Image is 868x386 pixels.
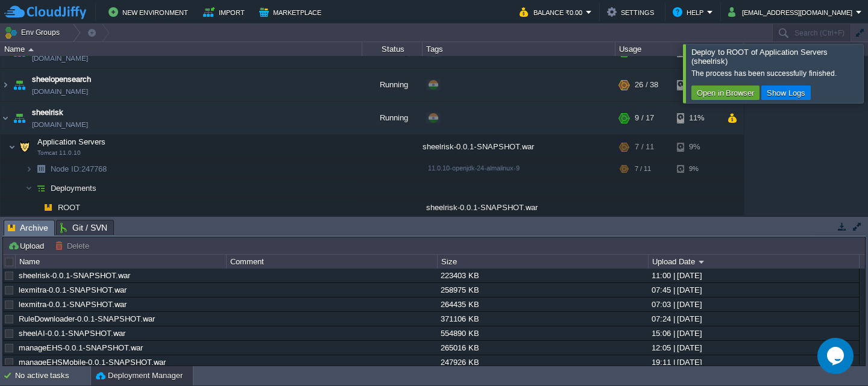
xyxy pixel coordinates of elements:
[607,5,658,19] button: Settings
[677,163,716,181] div: 9%
[19,358,166,367] a: manageEHSMobile-0.0.1-SNAPSHOT.war
[15,366,90,385] div: No active tasks
[691,69,860,78] div: The process has been successfully finished.
[28,48,34,51] img: AMDAwAAAACH5BAEAAAAALAAAAAABAAEAAAICRAEAOw==
[635,105,654,137] div: 9 / 17
[108,5,192,19] button: New Environment
[649,297,858,311] div: 07:03 | [DATE]
[32,122,88,134] a: [DOMAIN_NAME]
[693,87,758,98] button: Open in Browser
[96,370,183,382] button: Deployment Manager
[763,87,809,98] button: Show Logs
[438,326,647,340] div: 554890 KB
[423,138,615,162] div: sheelrisk-0.0.1-SNAPSHOT.war
[649,355,858,369] div: 19:11 | [DATE]
[428,167,520,175] span: 11.0.10-openjdk-24-almalinux-9
[32,76,91,89] a: sheelopensearch
[438,283,647,297] div: 258975 KB
[40,201,57,220] img: AMDAwAAAACH5BAEAAAAALAAAAAABAAEAAAICRAEAOw==
[438,269,647,282] div: 223403 KB
[51,167,81,176] span: Node ID:
[616,42,743,56] div: Usage
[36,140,107,149] a: Application ServersTomcat 11.0.10
[60,220,107,235] span: Git / SVN
[649,341,858,355] div: 12:05 | [DATE]
[259,5,325,19] button: Marketplace
[33,201,40,220] img: AMDAwAAAACH5BAEAAAAALAAAAAABAAEAAAICRAEAOw==
[25,182,33,201] img: AMDAwAAAACH5BAEAAAAALAAAAAABAAEAAAICRAEAOw==
[363,42,422,56] div: Status
[32,89,88,101] span: [DOMAIN_NAME]
[438,341,647,355] div: 265016 KB
[49,167,108,177] a: Node ID:247768
[649,312,858,326] div: 07:24 | [DATE]
[4,5,86,20] img: CloudJiffy
[16,138,33,162] img: AMDAwAAAACH5BAEAAAAALAAAAAABAAEAAAICRAEAOw==
[8,240,48,251] button: Upload
[362,105,423,137] div: Running
[635,163,651,181] div: 7 / 11
[362,72,423,104] div: Running
[32,110,63,122] a: sheelrisk
[203,5,248,19] button: Import
[19,314,155,323] a: RuleDownloader-0.0.1-SNAPSHOT.war
[817,338,856,374] iframe: chat widget
[649,255,859,269] div: Upload Date
[423,42,615,56] div: Tags
[4,24,64,41] button: Env Groups
[55,240,93,251] button: Delete
[438,355,647,369] div: 247926 KB
[1,105,10,137] img: AMDAwAAAACH5BAEAAAAALAAAAAABAAEAAAICRAEAOw==
[33,163,49,181] img: AMDAwAAAACH5BAEAAAAALAAAAAABAAEAAAICRAEAOw==
[677,105,716,137] div: 11%
[635,72,658,104] div: 26 / 38
[37,152,81,160] span: Tomcat 11.0.10
[19,329,125,338] a: sheelAI-0.0.1-SNAPSHOT.war
[49,167,108,177] span: 247768
[649,269,858,282] div: 11:00 | [DATE]
[635,138,654,162] div: 7 / 11
[438,255,648,269] div: Size
[8,220,48,235] span: Archive
[19,300,127,309] a: lexmitra-0.0.1-SNAPSHOT.war
[1,72,10,104] img: AMDAwAAAACH5BAEAAAAALAAAAAABAAEAAAICRAEAOw==
[677,138,716,162] div: 9%
[32,55,88,67] a: [DOMAIN_NAME]
[11,105,28,137] img: AMDAwAAAACH5BAEAAAAALAAAAAABAAEAAAICRAEAOw==
[1,42,362,56] div: Name
[49,186,98,196] a: Deployments
[423,201,615,220] div: sheelrisk-0.0.1-SNAPSHOT.war
[677,72,716,104] div: 5%
[649,326,858,340] div: 15:06 | [DATE]
[673,5,707,19] button: Help
[19,271,130,280] a: sheelrisk-0.0.1-SNAPSHOT.war
[691,48,828,66] span: Deploy to ROOT of Application Servers (sheelrisk)
[36,140,107,150] span: Application Servers
[11,72,28,104] img: AMDAwAAAACH5BAEAAAAALAAAAAABAAEAAAICRAEAOw==
[19,343,143,352] a: manageEHS-0.0.1-SNAPSHOT.war
[8,138,16,162] img: AMDAwAAAACH5BAEAAAAALAAAAAABAAEAAAICRAEAOw==
[728,5,856,19] button: [EMAIL_ADDRESS][DOMAIN_NAME]
[227,255,437,269] div: Comment
[438,297,647,311] div: 264435 KB
[25,163,33,181] img: AMDAwAAAACH5BAEAAAAALAAAAAABAAEAAAICRAEAOw==
[19,285,127,294] a: lexmitra-0.0.1-SNAPSHOT.war
[520,5,586,19] button: Balance ₹0.00
[33,182,49,201] img: AMDAwAAAACH5BAEAAAAALAAAAAABAAEAAAICRAEAOw==
[16,255,226,269] div: Name
[57,205,82,216] a: ROOT
[438,312,647,326] div: 371106 KB
[649,283,858,297] div: 07:45 | [DATE]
